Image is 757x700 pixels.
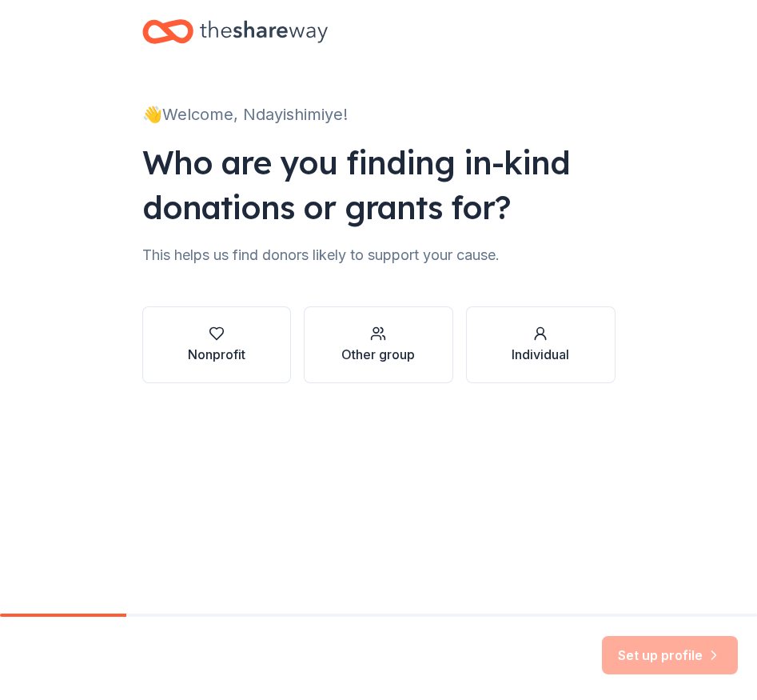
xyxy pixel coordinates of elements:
[188,345,245,364] div: Nonprofit
[142,102,616,127] div: 👋 Welcome, Ndayishimiye!
[341,345,415,364] div: Other group
[142,306,292,383] button: Nonprofit
[512,345,569,364] div: Individual
[142,242,616,268] div: This helps us find donors likely to support your cause.
[466,306,616,383] button: Individual
[142,140,616,230] div: Who are you finding in-kind donations or grants for?
[304,306,453,383] button: Other group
